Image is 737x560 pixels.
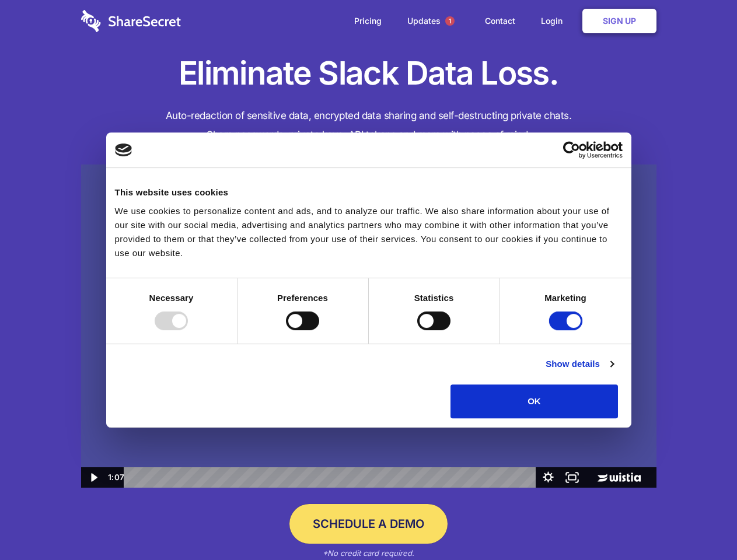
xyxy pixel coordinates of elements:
[115,185,623,199] div: This website uses cookies
[277,293,328,303] strong: Preferences
[679,502,723,546] iframe: Drift Widget Chat Controller
[81,164,656,488] img: Sharesecret
[450,384,618,418] button: OK
[133,467,530,488] div: Playbar
[536,467,560,488] button: Show settings menu
[115,204,623,260] div: We use cookies to personalize content and ads, and to analyze our traffic. We also share informat...
[414,293,454,303] strong: Statistics
[149,293,194,303] strong: Necessary
[521,141,623,159] a: Usercentrics Cookiebot - opens in a new window
[81,106,656,145] h4: Auto-redaction of sensitive data, encrypted data sharing and self-destructing private chats. Shar...
[584,467,656,488] a: Wistia Logo -- Learn More
[560,467,584,488] button: Fullscreen
[115,143,132,156] img: logo
[323,548,414,558] em: *No credit card required.
[544,293,586,303] strong: Marketing
[343,3,393,39] a: Pricing
[546,357,613,371] a: Show details
[582,9,656,33] a: Sign Up
[289,504,448,544] a: Schedule a Demo
[81,52,656,94] h1: Eliminate Slack Data Loss.
[473,3,527,39] a: Contact
[81,10,181,32] img: logo-wordmark-white-trans-d4663122ce5f474addd5e946df7df03e33cb6a1c49d2221995e7729f52c070b2.svg
[529,3,580,39] a: Login
[445,16,455,26] span: 1
[81,467,105,488] button: Play Video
